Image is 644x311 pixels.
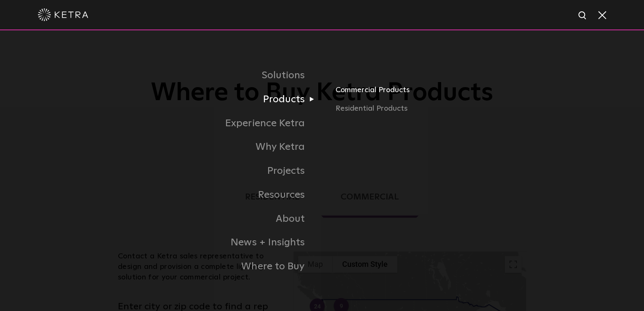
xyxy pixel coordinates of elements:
a: Commercial Products [335,84,532,103]
img: ketra-logo-2019-white [38,8,88,21]
img: search icon [577,11,588,21]
div: Navigation Menu [112,64,532,279]
a: News + Insights [112,231,322,255]
a: Products [112,88,322,112]
a: Residential Products [335,103,532,115]
a: About [112,207,322,231]
a: Why Ketra [112,135,322,159]
a: Where to Buy [112,255,322,279]
a: Experience Ketra [112,112,322,136]
a: Solutions [112,64,322,88]
a: Projects [112,159,322,183]
a: Resources [112,183,322,207]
